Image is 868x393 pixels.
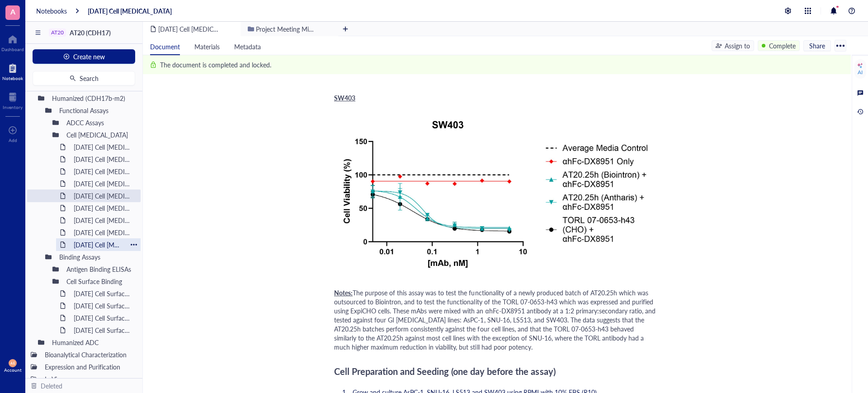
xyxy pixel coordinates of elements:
[2,76,23,81] div: Notebook
[70,312,137,324] div: [DATE] Cell Surface Binding
[62,128,137,141] div: Cell [MEDICAL_DATA]
[62,275,137,288] div: Cell Surface Binding
[769,41,796,51] div: Complete
[70,214,137,227] div: [DATE] Cell [MEDICAL_DATA] (DX8951)
[334,288,353,297] span: Notes:
[62,263,137,275] div: Antigen Binding ELISAs
[33,49,135,64] button: Create new
[73,53,105,60] span: Create new
[62,116,137,129] div: ADCC Assays
[4,367,22,373] div: Account
[194,42,220,51] span: Materials
[41,381,62,391] div: Deleted
[51,29,64,36] div: AT20
[334,288,657,351] span: The purpose of this assay was to test the functionality of a newly produced batch of AT20.25h whi...
[334,111,656,276] img: genemod-experiment-image
[160,60,271,70] div: The document is completed and locked.
[70,153,137,166] div: [DATE] Cell [MEDICAL_DATA]
[9,137,17,143] div: Add
[70,28,111,37] span: AT20 (CDH17)
[150,42,180,51] span: Document
[3,90,23,110] a: Inventory
[33,71,135,85] button: Search
[725,41,750,51] div: Assign to
[55,251,137,263] div: Binding Assays
[803,40,831,51] button: Share
[88,7,172,15] a: [DATE] Cell [MEDICAL_DATA]
[36,7,67,15] a: Notebooks
[41,373,137,385] div: In Vivo
[334,365,556,378] span: Cell Preparation and Seeding (one day before the assay)
[70,299,137,312] div: [DATE] Cell Surface Binding
[70,238,127,251] div: [DATE] Cell [MEDICAL_DATA]
[70,165,137,178] div: [DATE] Cell [MEDICAL_DATA]
[48,336,137,349] div: Humanized ADC
[10,361,15,365] span: AE
[2,61,23,81] a: Notebook
[70,226,137,239] div: [DATE] Cell [MEDICAL_DATA] (MMAE)
[858,69,863,76] div: AI
[80,75,99,82] span: Search
[809,42,825,50] span: Share
[41,360,137,373] div: Expression and Purification
[1,32,24,52] a: Dashboard
[70,141,137,153] div: [DATE] Cell [MEDICAL_DATA]
[55,104,137,117] div: Functional Assays
[70,324,137,336] div: [DATE] Cell Surface Binding
[41,348,137,361] div: Bioanalytical Characterization
[10,6,15,17] span: A
[3,104,23,110] div: Inventory
[70,189,137,202] div: [DATE] Cell [MEDICAL_DATA]
[70,202,137,214] div: [DATE] Cell [MEDICAL_DATA]
[234,42,261,51] span: Metadata
[70,287,137,300] div: [DATE] Cell Surface Binding
[48,92,137,104] div: Humanized (CDH17b-m2)
[1,47,24,52] div: Dashboard
[334,93,355,102] span: SW403
[70,177,137,190] div: [DATE] Cell [MEDICAL_DATA]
